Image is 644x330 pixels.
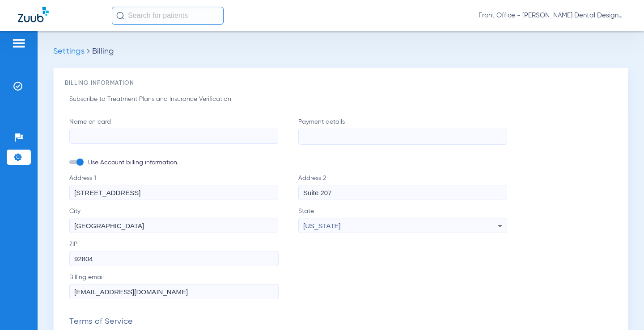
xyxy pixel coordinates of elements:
[12,38,26,49] img: hamburger-icon
[112,7,224,25] input: Search for patients
[88,159,178,166] span: Use Account billing information.
[69,174,278,200] label: Address 1
[298,174,507,200] label: Address 2
[298,117,507,145] label: Payment details
[303,222,341,230] span: [US_STATE]
[69,251,279,266] input: ZIP
[65,79,617,88] h3: Billing Information
[69,284,279,299] input: Billing email
[69,218,278,233] input: City
[69,207,278,233] label: City
[599,287,644,330] iframe: Chat Widget
[298,185,507,200] input: Address 2
[53,47,85,55] span: Settings
[303,129,502,144] iframe: Secure card payment input frame
[298,207,507,233] label: State
[18,7,49,22] img: Zuub Logo
[69,240,507,266] label: ZIP
[69,95,370,104] p: Subscribe to Treatment Plans and Insurance Verification
[92,47,114,55] span: Billing
[69,273,507,299] label: Billing email
[69,185,278,200] input: Address 1
[479,11,626,20] span: Front Office - [PERSON_NAME] Dental Design
[69,317,507,326] p: Terms of Service
[69,117,278,145] label: Name on card
[116,12,124,20] img: Search Icon
[69,129,278,144] input: Name on card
